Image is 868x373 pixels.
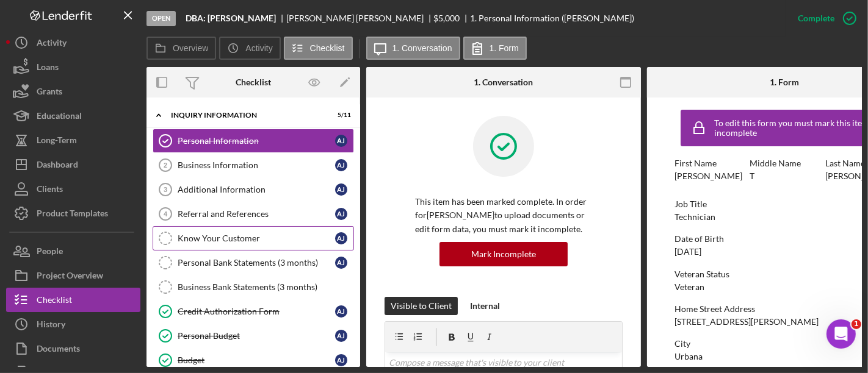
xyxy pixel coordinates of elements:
[335,305,347,318] div: A J
[178,258,335,268] div: Personal Bank Statements (3 months)
[470,13,634,23] div: 1. Personal Information ([PERSON_NAME])
[329,112,351,119] div: 5 / 11
[245,43,272,53] label: Activity
[6,336,140,361] button: Documents
[385,297,458,315] button: Visible to Client
[178,355,335,365] div: Budget
[852,319,861,329] span: 1
[6,30,140,55] button: Activity
[153,129,354,153] a: Personal InformationAJ
[675,171,742,181] div: [PERSON_NAME]
[164,186,167,193] tspan: 3
[6,177,140,201] button: Clients
[178,331,335,341] div: Personal Budget
[6,55,140,79] button: Loans
[335,232,347,244] div: A J
[675,212,715,222] div: Technician
[153,177,354,202] a: 3Additional InformationAJ
[178,160,335,170] div: Business Information
[186,13,276,23] b: DBA: [PERSON_NAME]
[6,239,140,263] button: People
[6,152,140,177] button: Dashboard
[37,128,77,155] div: Long-Term
[826,319,856,349] iframe: Intercom live chat
[391,297,452,315] div: Visible to Client
[37,104,82,131] div: Educational
[37,239,63,266] div: People
[219,37,280,60] button: Activity
[675,317,819,327] div: [STREET_ADDRESS][PERSON_NAME]
[286,13,434,23] div: [PERSON_NAME] [PERSON_NAME]
[471,242,536,266] div: Mark Incomplete
[146,11,176,26] div: Open
[37,336,80,364] div: Documents
[284,37,353,60] button: Checklist
[164,162,167,169] tspan: 2
[153,324,354,348] a: Personal BudgetAJ
[153,226,354,250] a: Know Your CustomerAJ
[153,299,354,324] a: Credit Authorization FormAJ
[675,352,703,361] div: Urbana
[146,37,216,60] button: Overview
[310,43,345,53] label: Checklist
[470,297,500,315] div: Internal
[153,202,354,226] a: 4Referral and ReferencesAJ
[366,37,460,60] button: 1. Conversation
[37,79,62,107] div: Grants
[675,282,704,292] div: Veteran
[6,79,140,104] button: Grants
[37,177,63,204] div: Clients
[6,288,140,312] button: Checklist
[335,183,347,196] div: A J
[37,30,67,58] div: Activity
[178,209,335,219] div: Referral and References
[6,104,140,128] button: Educational
[178,136,335,146] div: Personal Information
[178,307,335,316] div: Credit Authorization Form
[6,201,140,226] button: Product Templates
[153,348,354,372] a: BudgetAJ
[675,158,743,168] div: First Name
[786,6,862,30] button: Complete
[178,282,353,292] div: Business Bank Statements (3 months)
[178,233,335,243] div: Know Your Customer
[37,55,59,82] div: Loans
[236,77,271,87] div: Checklist
[335,135,347,147] div: A J
[464,297,506,315] button: Internal
[750,171,754,181] div: T
[335,208,347,220] div: A J
[153,275,354,299] a: Business Bank Statements (3 months)
[37,152,78,180] div: Dashboard
[490,43,519,53] label: 1. Form
[770,77,799,87] div: 1. Form
[173,43,208,53] label: Overview
[335,257,347,269] div: A J
[6,263,140,288] button: Project Overview
[798,6,834,30] div: Complete
[153,250,354,275] a: Personal Bank Statements (3 months)AJ
[6,128,140,152] button: Long-Term
[463,37,527,60] button: 1. Form
[335,354,347,366] div: A J
[675,247,701,257] div: [DATE]
[171,112,320,119] div: INQUIRY INFORMATION
[439,242,568,266] button: Mark Incomplete
[37,201,108,229] div: Product Templates
[6,312,140,336] button: History
[153,153,354,177] a: 2Business InformationAJ
[335,330,347,342] div: A J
